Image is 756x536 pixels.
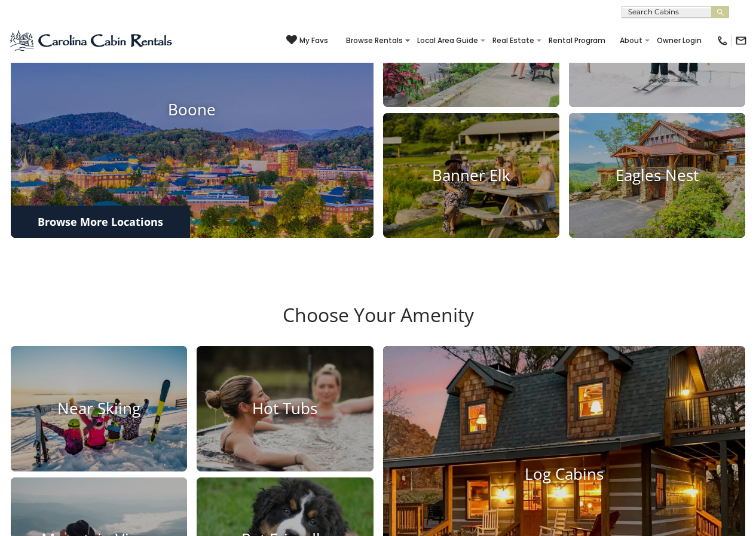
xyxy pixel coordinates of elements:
a: Real Estate [486,32,540,49]
h3: Choose Your Amenity [9,304,747,345]
h4: Banner Elk [383,166,559,185]
a: Eagles Nest [569,113,745,238]
h4: Near Skiing [11,399,187,418]
a: Local Area Guide [411,32,484,49]
a: Rental Program [543,32,611,49]
a: Near Skiing [11,346,187,471]
span: My Favs [299,35,328,46]
h4: Boone [11,100,374,119]
h4: Hot Tubs [197,399,373,418]
img: mail-regular-black.png [735,35,747,47]
a: Banner Elk [383,113,559,238]
a: About [614,32,648,49]
a: Hot Tubs [197,346,373,471]
img: phone-regular-black.png [717,35,729,47]
h4: Log Cabins [383,465,746,483]
img: Blue-2.png [9,29,175,53]
a: Owner Login [651,32,708,49]
h4: Eagles Nest [569,166,745,185]
a: Browse Rentals [340,32,409,49]
a: My Favs [286,35,328,47]
a: Browse More Locations [11,206,190,238]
